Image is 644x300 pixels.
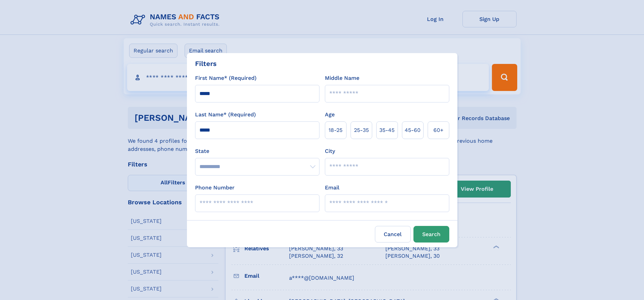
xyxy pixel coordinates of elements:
[195,59,217,69] div: Filters
[405,126,421,134] span: 45‑60
[325,111,335,119] label: Age
[325,184,339,192] label: Email
[325,74,359,82] label: Middle Name
[379,126,395,134] span: 35‑45
[195,147,319,155] label: State
[433,126,444,134] span: 60+
[413,226,449,243] button: Search
[375,226,411,243] label: Cancel
[195,74,257,82] label: First Name* (Required)
[354,126,369,134] span: 25‑35
[195,111,256,119] label: Last Name* (Required)
[195,184,235,192] label: Phone Number
[325,147,335,155] label: City
[329,126,342,134] span: 18‑25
